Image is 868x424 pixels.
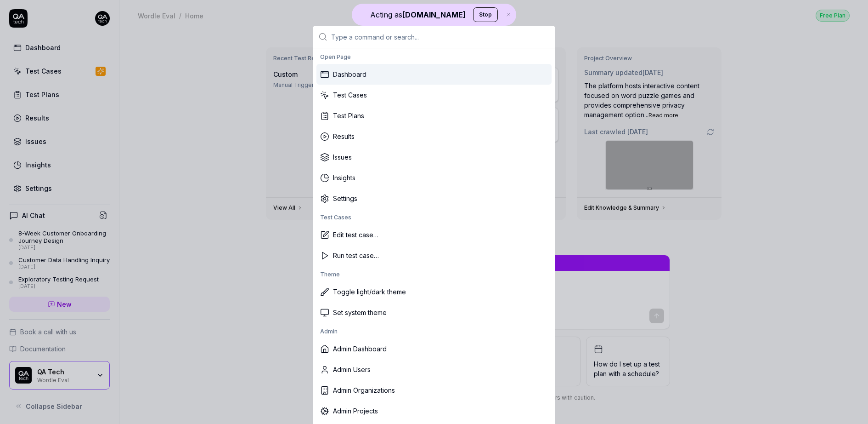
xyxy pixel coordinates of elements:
div: Insights [316,167,552,188]
div: Issues [316,147,552,167]
div: Admin Organizations [316,380,552,401]
div: Test Cases [316,211,552,224]
div: Edit test case… [316,224,552,245]
div: Test Cases [316,85,552,105]
div: Admin Users [316,359,552,380]
input: Type a command or search... [331,26,550,48]
div: Run test case… [316,245,552,266]
div: Theme [316,268,552,281]
div: Dashboard [316,64,552,85]
div: Results [316,126,552,147]
button: Stop [473,7,498,22]
div: Settings [316,188,552,209]
div: Test Plans [316,105,552,126]
div: Admin Dashboard [316,338,552,359]
div: Open Page [316,50,552,64]
div: Toggle light/dark theme [316,281,552,302]
div: Set system theme [316,302,552,323]
div: Admin [316,325,552,338]
div: Admin Projects [316,401,552,421]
